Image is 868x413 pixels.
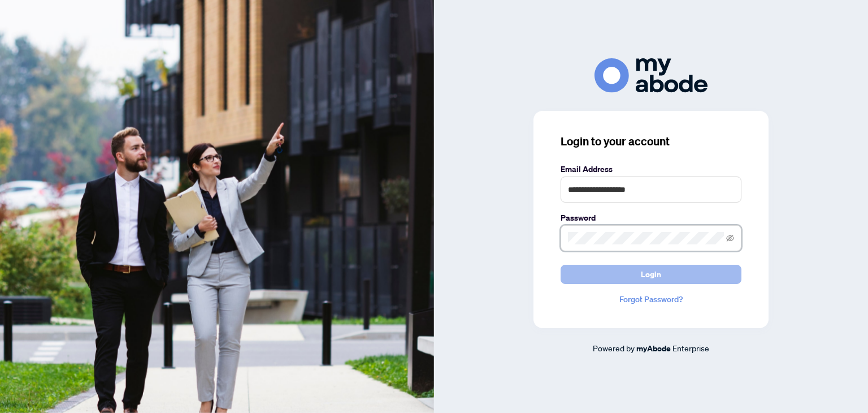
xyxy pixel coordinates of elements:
[561,134,741,149] h3: Login to your account
[561,265,741,284] button: Login
[726,234,734,242] span: eye-invisible
[672,343,709,353] span: Enterprise
[561,163,741,175] label: Email Address
[641,265,661,283] span: Login
[561,293,741,306] a: Forgot Password?
[636,342,671,355] a: myAbode
[561,212,741,224] label: Password
[593,343,635,353] span: Powered by
[594,58,708,93] img: ma-logo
